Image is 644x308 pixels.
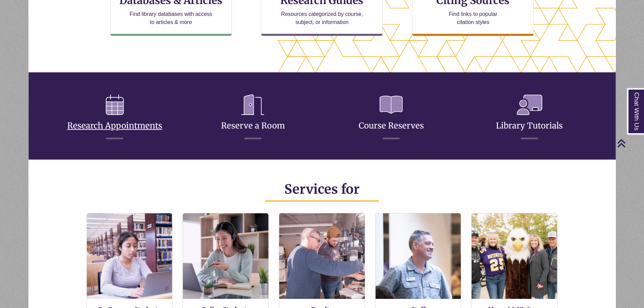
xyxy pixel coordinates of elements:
img: Online Students Services [183,213,268,299]
img: Alumni and Visitors Services [472,213,557,299]
span: Services for [284,181,360,197]
a: Reserve a Room [221,104,285,131]
p: Find links to popular citation styles [440,10,506,26]
a: Library Tutorials [496,104,563,131]
img: Staff Services [376,213,461,299]
a: Back to Top [617,139,642,148]
p: Find library databases with access to articles & more [127,10,215,26]
a: Course Reserves [359,104,424,131]
img: Faculty Resources [279,213,365,299]
img: On Campus Students Services [87,213,172,299]
a: Research Appointments [67,104,162,131]
p: Resources categorized by course, subject, or information [278,10,366,26]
